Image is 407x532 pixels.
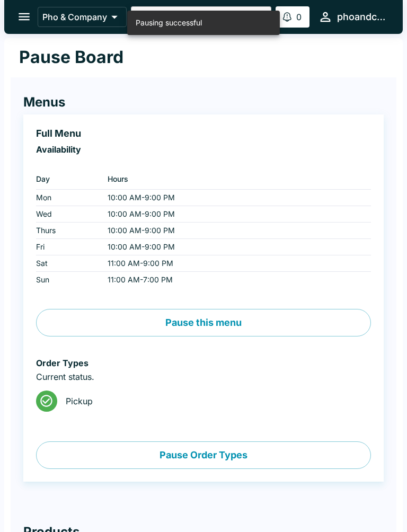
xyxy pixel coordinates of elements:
button: Pause Order Types [36,441,371,469]
div: phoandcompany [337,11,386,23]
p: ‏ [36,158,371,169]
button: Pho & Company [38,7,127,27]
td: Mon [36,190,99,206]
h4: Menus [23,94,384,110]
p: Pho & Company [42,12,107,22]
button: open drawer [11,3,38,30]
button: phoandcompany [314,5,390,28]
span: Pickup [66,396,362,406]
td: 10:00 AM - 9:00 PM [99,223,371,239]
td: 11:00 AM - 7:00 PM [99,272,371,288]
button: Pause this menu [36,309,371,336]
td: Sun [36,272,99,288]
td: Thurs [36,223,99,239]
th: Hours [99,169,371,190]
td: 10:00 AM - 9:00 PM [99,206,371,223]
p: Current status. [36,371,371,382]
div: Pausing successful [136,14,202,32]
p: 0 [296,12,302,22]
h1: Pause Board [19,47,123,68]
td: 10:00 AM - 9:00 PM [99,239,371,255]
h6: Availability [36,144,371,155]
td: Sat [36,255,99,272]
th: Day [36,169,99,190]
td: Wed [36,206,99,223]
td: 11:00 AM - 9:00 PM [99,255,371,272]
td: Fri [36,239,99,255]
td: 10:00 AM - 9:00 PM [99,190,371,206]
h6: Order Types [36,358,371,368]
